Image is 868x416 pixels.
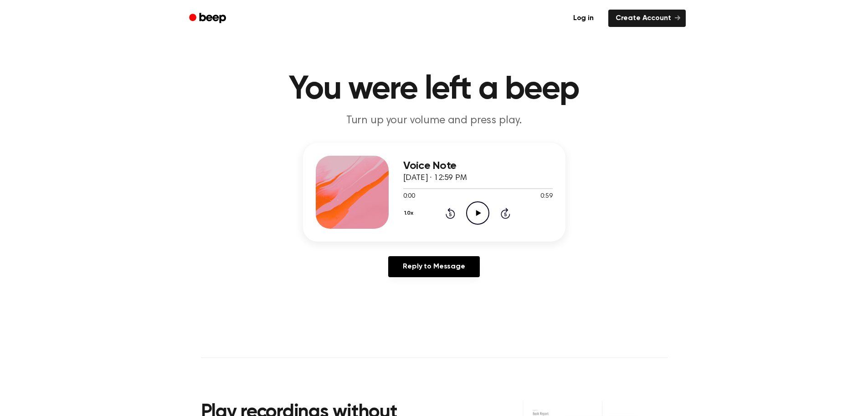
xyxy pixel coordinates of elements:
a: Create Account [608,10,686,27]
span: [DATE] · 12:59 PM [403,174,467,182]
h1: You were left a beep [201,73,668,106]
a: Beep [183,10,234,27]
a: Reply to Message [388,256,479,277]
button: 1.0x [403,205,417,221]
p: Turn up your volume and press play. [259,113,609,128]
span: 0:00 [403,192,415,201]
a: Log in [564,8,603,29]
h3: Voice Note [403,160,553,172]
span: 0:59 [540,192,552,201]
